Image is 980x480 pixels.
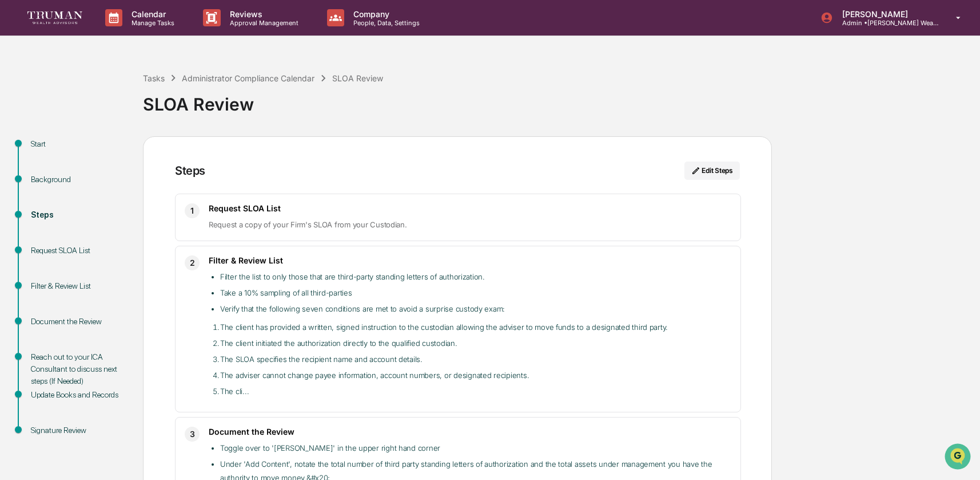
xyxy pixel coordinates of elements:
[220,352,731,366] li: The SLOA specifies the recipient name and account details.
[190,256,195,270] span: 2
[31,209,125,221] div: Steps
[220,286,731,300] li: Take a 10% sampling of all third-parties
[175,164,205,178] div: Steps
[209,203,731,213] h3: Request SLOA List
[209,220,407,229] span: Request a copy of your Firm's SLOA from your Custodian.
[182,73,314,83] div: Administrator Compliance Calendar
[39,99,145,108] div: We're available if you need us!
[94,144,142,156] span: Attestations
[31,138,125,150] div: Start
[220,302,731,316] li: Verify that the following seven conditions are met to avoid a surprise custody exam:
[143,85,974,115] div: SLOA Review
[220,320,731,334] li: The client has provided a written, signed instruction to the custodian allowing the adviser to mo...
[194,91,208,105] button: Start new chat
[31,424,125,436] div: Signature Review
[122,19,180,27] p: Manage Tasks
[31,389,125,401] div: Update Books and Records
[78,140,146,160] a: 🗄️Attestations
[833,9,939,19] p: [PERSON_NAME]
[221,19,304,27] p: Approval Management
[143,73,165,83] div: Tasks
[122,9,180,19] p: Calendar
[7,162,77,182] a: 🔎Data Lookup
[31,316,125,328] div: Document the Review
[27,11,82,23] img: logo
[11,167,21,176] div: 🔎
[114,194,138,203] span: Pylon
[11,24,208,42] p: How can we help?
[11,88,32,108] img: 1746055101610-c473b297-6a78-478c-a979-82029cc54cd1
[31,174,125,186] div: Background
[190,204,194,218] span: 1
[220,336,731,350] li: The client initiated the authorization directly to the qualified custodian.
[31,245,125,257] div: Request SLOA List
[39,88,188,99] div: Start new chat
[344,19,425,27] p: People, Data, Settings
[11,145,21,155] div: 🖐️
[220,270,731,284] li: Filter the list to only those that are third-party standing letters of authorization.
[190,427,195,441] span: 3
[23,144,74,156] span: Preclearance
[833,19,939,27] p: Admin • [PERSON_NAME] Wealth
[943,442,974,473] iframe: Open customer support
[23,166,72,178] span: Data Lookup
[220,441,731,455] li: Toggle over to '[PERSON_NAME]' in the upper right hand corner
[31,351,125,387] div: Reach out to your ICA Consultant to discuss next steps (If Needed)
[83,145,92,155] div: 🗄️
[7,140,78,160] a: 🖐️Preclearance
[209,427,731,436] h3: Document the Review
[221,9,304,19] p: Reviews
[209,255,731,265] h3: Filter & Review List
[344,9,425,19] p: Company
[684,162,740,180] button: Edit Steps
[332,73,383,83] div: SLOA Review
[81,194,138,203] a: Powered byPylon
[220,384,731,398] li: The cli...
[31,280,125,292] div: Filter & Review List
[220,368,731,382] li: The adviser cannot change payee information, account numbers, or designated recipients.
